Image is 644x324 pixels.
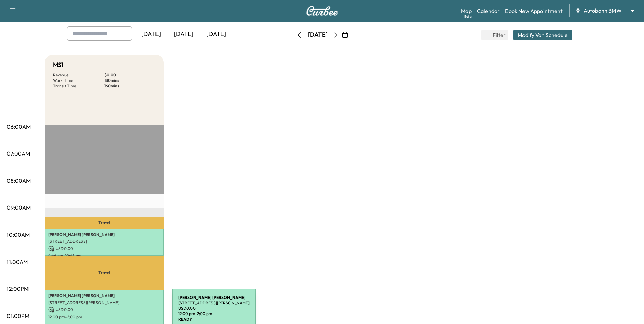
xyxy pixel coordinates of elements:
[308,31,328,39] div: [DATE]
[464,14,472,19] div: Beta
[7,123,31,131] p: 06:00AM
[200,26,233,42] div: [DATE]
[167,26,200,42] div: [DATE]
[7,203,31,212] p: 09:00AM
[53,60,64,70] h5: MS1
[7,285,29,293] p: 12:00PM
[505,7,563,15] a: Book New Appointment
[7,312,29,320] p: 01:00PM
[493,31,505,39] span: Filter
[104,78,155,83] p: 180 mins
[477,7,500,15] a: Calendar
[48,239,160,244] p: [STREET_ADDRESS]
[104,72,155,78] p: $ 0.00
[48,246,160,252] p: USD 0.00
[53,72,104,78] p: Revenue
[53,78,104,83] p: Work Time
[135,26,167,42] div: [DATE]
[7,149,30,158] p: 07:00AM
[461,7,472,15] a: MapBeta
[481,30,508,40] button: Filter
[48,307,160,313] p: USD 0.00
[53,83,104,89] p: Transit Time
[48,253,160,258] p: 9:46 am - 10:46 am
[48,232,160,237] p: [PERSON_NAME] [PERSON_NAME]
[513,30,572,40] button: Modify Van Schedule
[7,258,28,266] p: 11:00AM
[48,300,160,305] p: [STREET_ADDRESS][PERSON_NAME]
[584,7,622,15] span: Autobahn BMW
[45,217,164,229] p: Travel
[7,231,30,239] p: 10:00AM
[48,314,160,320] p: 12:00 pm - 2:00 pm
[45,256,164,290] p: Travel
[48,293,160,299] p: [PERSON_NAME] [PERSON_NAME]
[7,177,31,185] p: 08:00AM
[104,83,155,89] p: 160 mins
[306,6,338,16] img: Curbee Logo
